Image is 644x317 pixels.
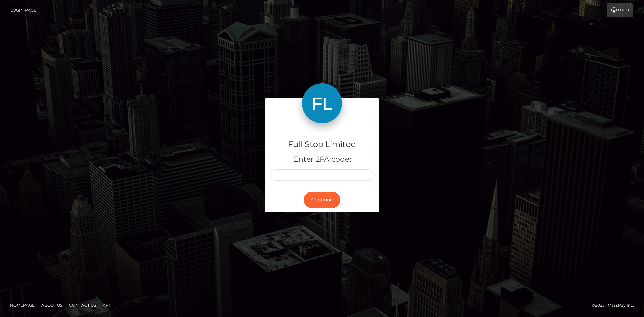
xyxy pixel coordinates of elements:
[270,139,374,150] h4: Full Stop Limited
[39,300,65,310] a: About Us
[270,154,374,165] h5: Enter 2FA code:
[10,3,36,17] a: Login Page
[592,302,639,309] div: © 2025 , MassPay Inc.
[302,83,342,123] img: Full Stop Limited
[66,300,99,310] a: Contact Us
[607,3,633,17] a: Login
[7,300,37,310] a: Homepage
[100,300,113,310] a: API
[304,192,340,208] button: Continue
